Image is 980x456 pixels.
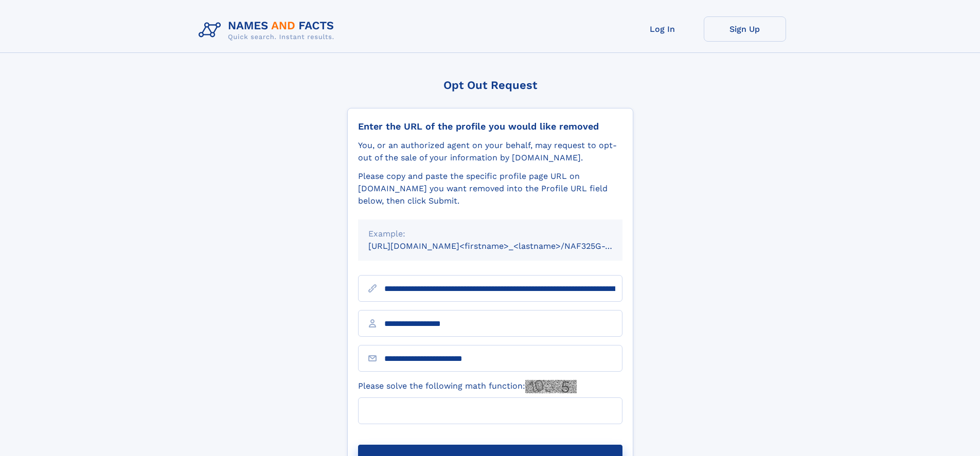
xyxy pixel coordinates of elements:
a: Log In [621,16,704,42]
div: Opt Out Request [347,79,633,92]
label: Please solve the following math function: [358,380,577,393]
div: Please copy and paste the specific profile page URL on [DOMAIN_NAME] you want removed into the Pr... [358,170,622,207]
div: Enter the URL of the profile you would like removed [358,121,622,132]
div: You, or an authorized agent on your behalf, may request to opt-out of the sale of your informatio... [358,139,622,164]
a: Sign Up [704,16,786,42]
small: [URL][DOMAIN_NAME]<firstname>_<lastname>/NAF325G-xxxxxxxx [368,241,642,251]
div: Example: [368,228,612,240]
img: Logo Names and Facts [194,16,343,44]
